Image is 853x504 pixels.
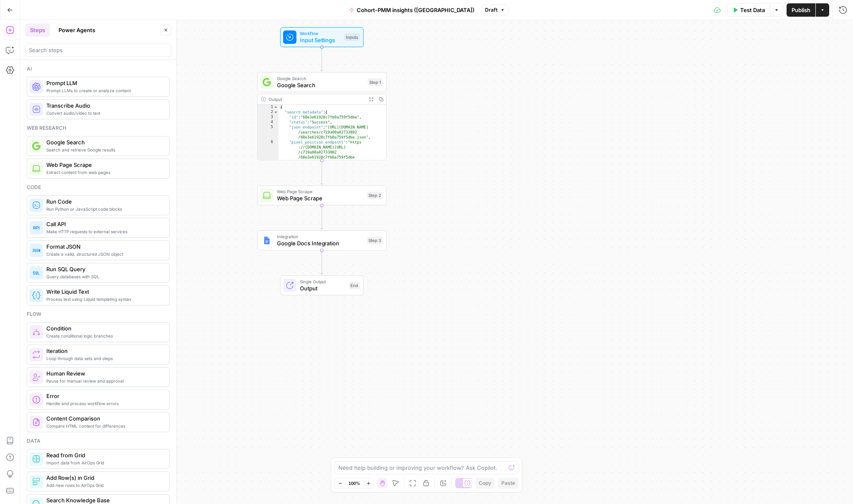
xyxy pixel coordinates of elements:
[498,478,518,489] button: Paste
[258,115,279,120] div: 3
[46,265,162,273] span: Run SQL Query
[274,105,278,110] span: Toggle code folding, rows 1 through 179
[485,6,498,14] span: Draft
[367,192,383,199] div: Step 2
[46,79,162,87] span: Prompt LLM
[46,296,162,302] span: Process text using Liquid templating syntax
[46,324,162,333] span: Condition
[367,237,383,244] div: Step 3
[344,3,480,17] button: Cohort-PMM insights ([GEOGRAPHIC_DATA])
[258,105,279,110] div: 1
[46,242,162,251] span: Format JSON
[46,220,162,228] span: Call API
[300,36,341,44] span: Input Settings
[258,110,279,115] div: 2
[46,423,162,429] span: Compare HTML content for differences
[257,185,386,205] div: Web Page ScrapeWeb Page ScrapeStep 2
[27,65,170,73] div: Ai
[46,138,162,146] span: Google Search
[792,6,810,14] span: Publish
[479,479,491,487] span: Copy
[321,205,323,229] g: Edge from step_2 to step_3
[46,197,162,206] span: Run Code
[277,239,364,247] span: Google Docs Integration
[321,47,323,71] g: Edge from start to step_1
[481,5,509,15] button: Draft
[46,228,162,235] span: Make HTTP requests to external services
[46,333,162,339] span: Create conditional logic branches
[46,161,162,169] span: Web Page Scrape
[27,184,170,191] div: Code
[27,437,170,445] div: Data
[257,27,386,47] div: WorkflowInput SettingsInputs
[29,46,168,54] input: Search steps
[257,230,386,250] div: IntegrationGoogle Docs IntegrationStep 3
[257,72,386,161] div: Google SearchGoogle SearchStep 1Output{ "search_metadata":{ "id":"68e3e61928c7fb0a759f5dbe", "sta...
[46,110,162,116] span: Convert audio/video to text
[277,75,365,82] span: Google Search
[46,451,162,459] span: Read from Grid
[46,169,162,176] span: Extract content from web pages
[475,478,495,489] button: Copy
[46,251,162,257] span: Create a valid, structured JSON object
[258,140,279,165] div: 6
[46,482,162,489] span: Add new rows to AirOps Grid
[46,206,162,212] span: Run Python or JavaScript code blocks
[46,101,162,110] span: Transcribe Audio
[348,480,360,486] span: 100%
[740,6,765,14] span: Test Data
[46,459,162,466] span: Import data from AirOps Grid
[300,284,346,292] span: Output
[274,110,278,115] span: Toggle code folding, rows 2 through 12
[25,23,50,37] button: Steps
[344,33,360,41] div: Inputs
[46,392,162,400] span: Error
[257,275,386,295] div: Single OutputOutputEnd
[349,282,360,289] div: End
[300,278,346,285] span: Single Output
[53,23,100,37] button: Power Agents
[46,369,162,378] span: Human Review
[368,78,383,86] div: Step 1
[46,400,162,407] span: Handle and process workflow errors
[263,236,271,244] img: Instagram%20post%20-%201%201.png
[277,233,364,240] span: Integration
[46,87,162,94] span: Prompt LLMs to create or analyze content
[46,355,162,362] span: Loop through data sets and steps
[32,418,41,426] img: vrinnnclop0vshvmafd7ip1g7ohf
[357,6,475,14] span: Cohort-PMM insights ([GEOGRAPHIC_DATA])
[46,378,162,384] span: Pause for manual review and approval
[258,125,279,140] div: 5
[27,310,170,318] div: Flow
[300,30,341,37] span: Workflow
[46,474,162,482] span: Add Row(s) in Grid
[269,96,364,103] div: Output
[46,273,162,280] span: Query databases with SQL
[727,3,770,17] button: Test Data
[258,120,279,125] div: 4
[46,414,162,423] span: Content Comparison
[321,250,323,275] g: Edge from step_3 to end
[277,194,364,202] span: Web Page Scrape
[277,81,365,89] span: Google Search
[501,479,515,487] span: Paste
[46,146,162,153] span: Search and retrieve Google results
[787,3,815,17] button: Publish
[46,287,162,296] span: Write Liquid Text
[321,161,323,185] g: Edge from step_1 to step_2
[277,188,364,195] span: Web Page Scrape
[46,347,162,355] span: Iteration
[27,124,170,132] div: Web research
